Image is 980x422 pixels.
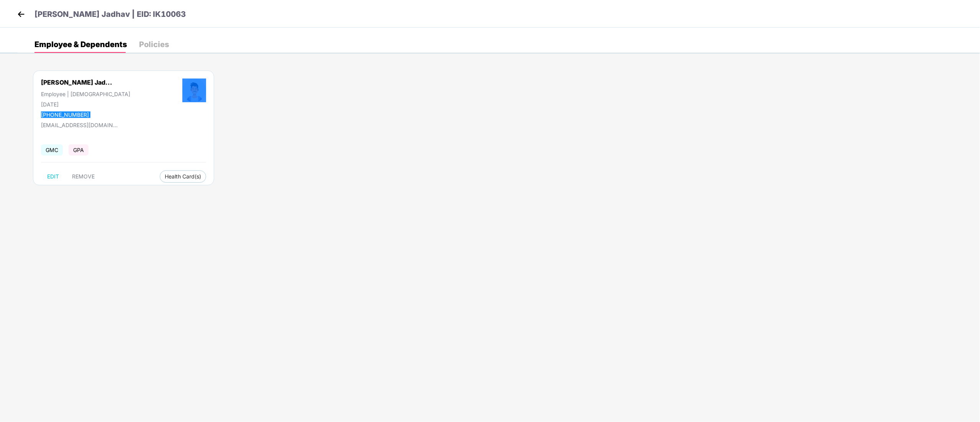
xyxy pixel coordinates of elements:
span: Health Card(s) [165,175,201,178]
div: [EMAIL_ADDRESS][DOMAIN_NAME] [41,122,118,128]
div: Employee | [DEMOGRAPHIC_DATA] [41,91,130,97]
img: back [15,8,27,20]
button: Health Card(s) [160,170,206,183]
span: REMOVE [72,173,95,180]
span: GMC [41,144,63,155]
span: EDIT [47,173,59,180]
button: REMOVE [66,170,101,183]
div: Employee & Dependents [34,41,127,48]
span: GPA [69,144,88,155]
div: [PHONE_NUMBER] [41,111,130,118]
div: Policies [139,41,169,48]
div: [DATE] [41,101,130,108]
p: [PERSON_NAME] Jadhav | EID: IK10063 [34,8,186,20]
button: EDIT [41,170,65,183]
img: profileImage [182,79,206,102]
div: [PERSON_NAME] Jad... [41,79,112,86]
